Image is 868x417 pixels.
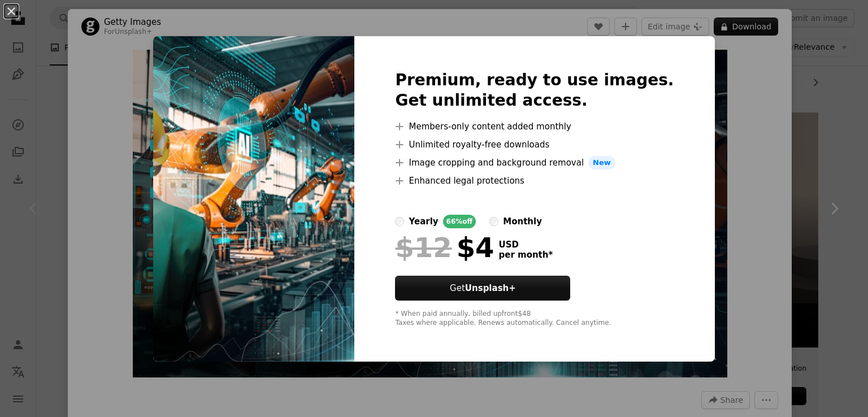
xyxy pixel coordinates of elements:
[395,310,674,328] div: * When paid annually, billed upfront $48 Taxes where applicable. Renews automatically. Cancel any...
[503,215,542,228] div: monthly
[498,250,553,260] span: per month *
[489,217,498,226] input: monthly
[395,233,494,262] div: $4
[443,215,476,228] div: 66% off
[395,70,674,111] h2: Premium, ready to use images. Get unlimited access.
[588,156,615,170] span: New
[395,120,674,133] li: Members-only content added monthly
[395,174,674,188] li: Enhanced legal protections
[409,215,438,228] div: yearly
[465,283,516,293] strong: Unsplash+
[395,138,674,151] li: Unlimited royalty-free downloads
[395,276,570,301] button: GetUnsplash+
[395,217,404,226] input: yearly66%off
[395,156,674,170] li: Image cropping and background removal
[153,36,354,362] img: premium_photo-1725408034958-e0b4025deda6
[395,233,452,262] span: $12
[498,240,553,250] span: USD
